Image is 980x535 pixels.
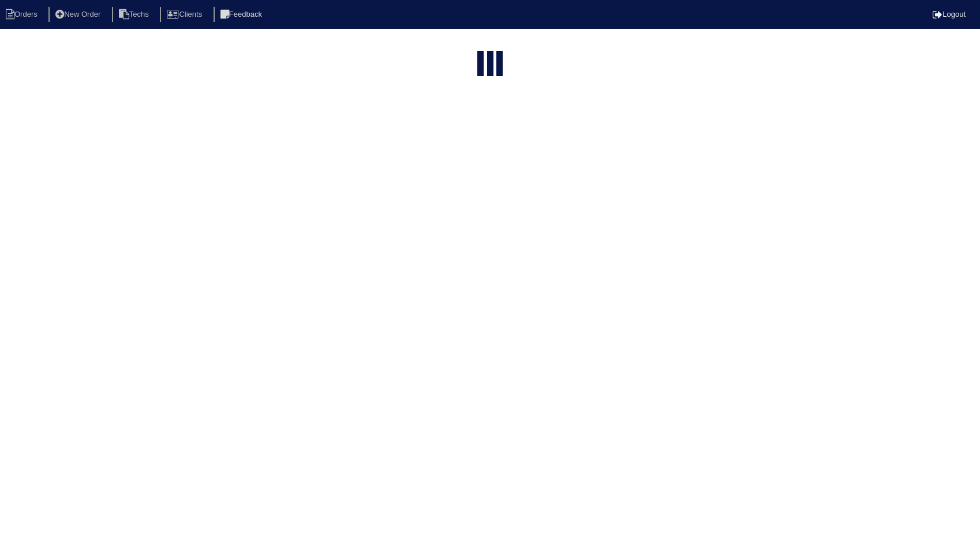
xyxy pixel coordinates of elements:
li: Clients [160,7,211,23]
a: New Order [48,10,110,18]
div: loading... [487,51,493,78]
a: Techs [112,10,158,18]
li: Feedback [214,7,271,23]
a: Clients [160,10,211,18]
li: Techs [112,7,158,23]
li: New Order [48,7,110,23]
a: Logout [933,10,966,18]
